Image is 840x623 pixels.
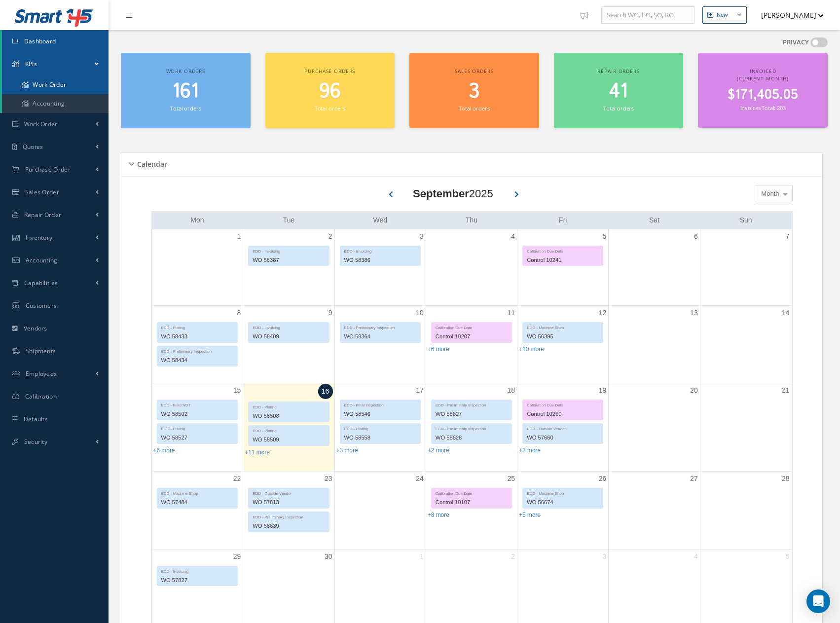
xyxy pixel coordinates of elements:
[523,488,603,497] div: EDD - Machine Shop
[26,256,58,264] span: Accounting
[409,53,539,128] a: Sales orders 3 Total orders
[152,383,243,472] td: September 15, 2025
[688,383,700,398] a: September 20, 2025
[459,105,489,112] small: Total orders
[688,306,700,320] a: September 13, 2025
[157,424,238,432] div: EDD - Plating
[523,246,603,255] div: Calibration Due Date
[506,383,517,398] a: September 18, 2025
[157,346,238,355] div: EDD - Preliminary Inspection
[245,449,270,456] a: Show 11 more events
[24,120,58,128] span: Work Order
[157,323,238,331] div: EDD - Plating
[414,306,426,320] a: September 10, 2025
[121,53,251,128] a: Work orders 161 Total orders
[700,471,791,549] td: September 28, 2025
[340,246,420,255] div: EDD - Invoicing
[243,383,334,472] td: September 16, 2025
[609,383,700,472] td: September 20, 2025
[700,229,791,306] td: September 7, 2025
[426,305,517,383] td: September 11, 2025
[249,246,329,255] div: EDD - Invoicing
[323,472,334,486] a: September 23, 2025
[597,383,609,398] a: September 19, 2025
[597,306,609,320] a: September 12, 2025
[188,214,206,226] a: Monday
[509,229,517,244] a: September 4, 2025
[157,432,238,443] div: WO 58527
[413,187,469,200] b: September
[432,488,511,497] div: Calibration Due Date
[597,68,639,74] span: Repair orders
[26,301,57,310] span: Customers
[235,229,243,244] a: September 1, 2025
[24,415,48,423] span: Defaults
[418,550,426,564] a: October 1, 2025
[2,94,109,113] a: Accounting
[249,331,329,342] div: WO 58409
[432,400,511,408] div: EDD - Preliminary Inspection
[327,229,334,244] a: September 2, 2025
[601,6,694,24] input: Search WO, PO, SO, RO
[428,512,449,518] a: Show 8 more events
[249,434,329,445] div: WO 58509
[2,30,109,53] a: Dashboard
[166,68,205,74] span: Work orders
[806,589,830,613] div: Open Intercom Messenger
[523,255,603,266] div: Control 10241
[519,346,544,353] a: Show 10 more events
[469,77,479,106] span: 3
[647,214,661,226] a: Saturday
[523,432,603,443] div: WO 57660
[517,471,609,549] td: September 26, 2025
[464,214,479,226] a: Thursday
[334,229,426,306] td: September 3, 2025
[2,53,109,75] a: KPIs
[249,255,329,266] div: WO 58387
[2,75,109,94] a: Work Order
[243,229,334,306] td: September 2, 2025
[783,37,809,47] label: PRIVACY
[432,424,511,432] div: EDD - Preliminary Inspection
[249,520,329,532] div: WO 58639
[597,472,609,486] a: September 26, 2025
[780,306,792,320] a: September 14, 2025
[432,408,511,420] div: WO 58627
[243,471,334,549] td: September 23, 2025
[340,432,420,443] div: WO 58558
[413,185,493,202] div: 2025
[334,305,426,383] td: September 10, 2025
[24,279,58,287] span: Capabilities
[157,400,238,408] div: EDD - Field NDT
[506,306,517,320] a: September 11, 2025
[740,104,786,111] small: Invoices Total: 203
[231,472,243,486] a: September 22, 2025
[249,512,329,520] div: EDD - Preliminary Inspection
[249,497,329,508] div: WO 57813
[728,85,798,105] span: $171,405.05
[523,331,603,342] div: WO 56395
[738,214,754,226] a: Sunday
[26,233,53,242] span: Inventory
[700,383,791,472] td: September 21, 2025
[249,402,329,410] div: EDD - Plating
[24,438,47,446] span: Security
[455,68,493,74] span: Sales orders
[784,229,792,244] a: September 7, 2025
[432,331,511,342] div: Control 10207
[340,408,420,420] div: WO 58546
[340,331,420,342] div: WO 58364
[24,211,62,219] span: Repair Order
[750,68,776,74] span: Invoiced
[340,323,420,331] div: EDD - Preliminary Inspection
[557,214,569,226] a: Friday
[509,550,517,564] a: October 2, 2025
[336,447,358,454] a: Show 3 more events
[780,472,792,486] a: September 28, 2025
[340,400,420,408] div: EDD - Final Inspection
[780,383,792,398] a: September 21, 2025
[426,229,517,306] td: September 4, 2025
[25,188,59,196] span: Sales Order
[432,432,511,443] div: WO 58628
[609,305,700,383] td: September 13, 2025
